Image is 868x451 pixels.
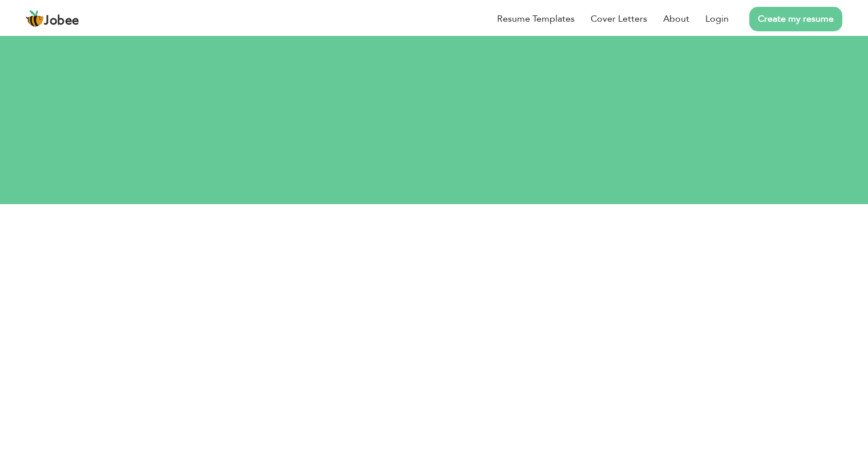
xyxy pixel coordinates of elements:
[44,15,79,27] span: Jobee
[26,10,79,28] a: Jobee
[749,7,842,31] a: Create my resume
[497,12,575,26] a: Resume Templates
[26,10,44,28] img: jobee.io
[663,12,689,26] a: About
[705,12,729,26] a: Login
[591,12,647,26] a: Cover Letters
